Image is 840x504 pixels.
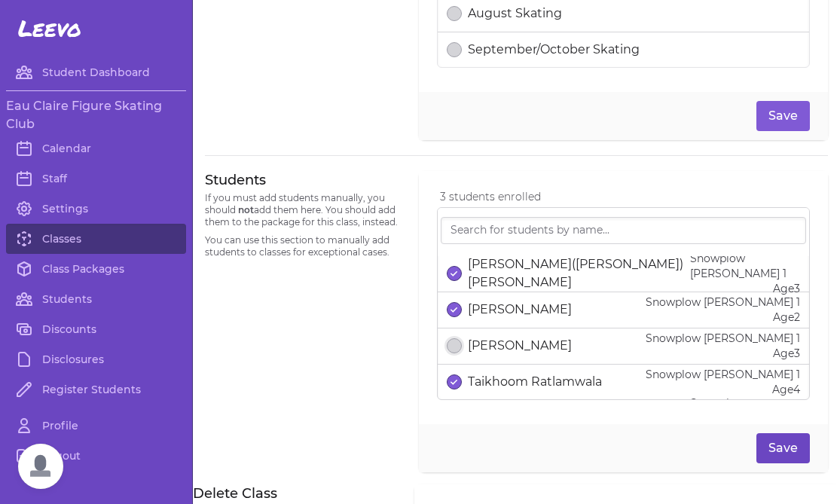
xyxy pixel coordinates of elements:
p: Snowplow [PERSON_NAME] 1 [646,367,800,382]
p: Snowplow [PERSON_NAME] 1 [646,295,800,310]
p: Taikhoom Ratlamwala [468,373,602,391]
p: [PERSON_NAME] [468,337,572,355]
a: Register Students [6,374,186,405]
a: Discounts [6,314,186,344]
p: If you must add students manually, you should add them here. You should add them to the package f... [205,192,401,228]
a: Class Packages [6,254,186,284]
span: Leevo [18,15,81,42]
a: Disclosures [6,344,186,374]
p: You can use this section to manually add students to classes for exceptional cases. [205,234,401,258]
p: Age 2 [646,310,800,325]
h3: Delete Class [193,484,396,502]
a: Logout [6,441,186,471]
a: Profile [6,411,186,441]
button: Save [756,433,810,463]
button: select date [447,338,462,353]
a: Student Dashboard [6,57,186,87]
a: Calendar [6,133,186,163]
p: Age 4 [646,382,800,397]
p: Snowplow [PERSON_NAME] 1 [646,331,800,346]
p: Age 3 [690,281,800,296]
p: August Skating [468,5,562,23]
p: September/October Skating [468,41,640,59]
a: Classes [6,224,186,254]
a: Students [6,284,186,314]
a: Settings [6,194,186,224]
button: select date [447,374,462,389]
h3: Eau Claire Figure Skating Club [6,97,186,133]
h3: Students [205,171,401,189]
a: Staff [6,163,186,194]
p: [PERSON_NAME]([PERSON_NAME]) [PERSON_NAME] [468,255,691,292]
button: select date [447,266,462,281]
div: Open chat [18,444,63,489]
p: Snowplow [PERSON_NAME] 1 [690,251,800,281]
button: select date [447,42,462,57]
p: [PERSON_NAME] [468,301,572,319]
span: not [238,204,254,215]
button: select date [447,6,462,21]
button: select date [447,302,462,317]
p: 3 students enrolled [440,189,810,204]
p: Snowplow [PERSON_NAME] 1 [690,396,800,426]
input: Search for students by name... [441,217,806,244]
button: Save [756,101,810,131]
p: Age 3 [646,346,800,361]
